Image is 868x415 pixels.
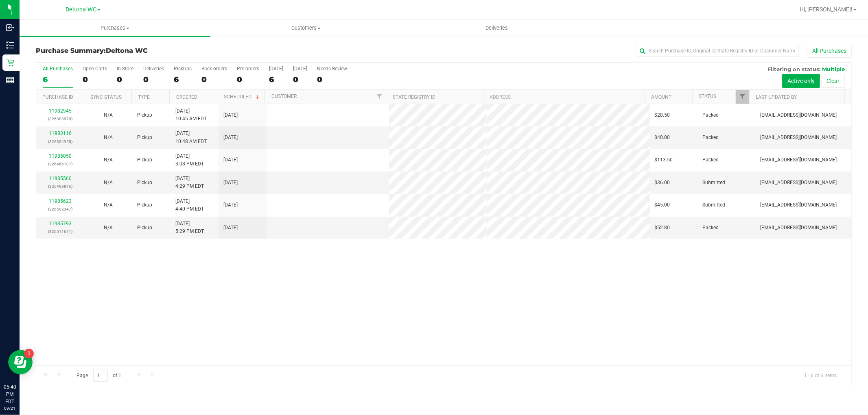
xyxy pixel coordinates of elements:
[104,112,113,118] span: Not Applicable
[175,220,204,235] span: [DATE] 5:29 PM EDT
[782,74,820,88] button: Active only
[655,224,670,232] span: $52.80
[93,369,108,382] input: 1
[41,228,79,235] p: (326511611)
[143,75,164,84] div: 0
[210,20,401,37] a: Customers
[90,94,122,100] a: Sync Status
[655,201,670,209] span: $45.00
[137,224,152,232] span: Pickup
[760,134,837,141] span: [EMAIL_ADDRESS][DOMAIN_NAME]
[137,156,152,164] span: Pickup
[41,160,79,168] p: (326466101)
[223,224,238,232] span: [DATE]
[106,47,148,54] span: Deltona WC
[104,180,113,185] span: Not Applicable
[49,221,72,226] a: 11985793
[760,201,837,209] span: [EMAIL_ADDRESS][DOMAIN_NAME]
[703,179,726,187] span: Submitted
[36,47,308,54] h3: Purchase Summary:
[703,201,726,209] span: Submitted
[372,90,386,104] a: Filter
[175,107,207,123] span: [DATE] 10:45 AM EDT
[104,157,113,163] span: Not Applicable
[224,94,261,100] a: Scheduled
[760,179,837,187] span: [EMAIL_ADDRESS][DOMAIN_NAME]
[293,66,307,72] div: [DATE]
[143,66,164,72] div: Deliveries
[41,115,79,123] p: (326308979)
[293,75,307,84] div: 0
[201,66,227,72] div: Back-orders
[699,93,716,99] a: Status
[83,75,107,84] div: 0
[223,111,238,119] span: [DATE]
[474,24,519,32] span: Deliveries
[760,224,837,232] span: [EMAIL_ADDRESS][DOMAIN_NAME]
[393,94,435,100] a: State Registry ID
[41,138,79,146] p: (326354955)
[83,66,107,72] div: Open Carts
[211,24,401,32] span: Customers
[4,383,16,405] p: 05:40 PM EDT
[703,224,719,232] span: Packed
[175,198,204,213] span: [DATE] 4:40 PM EDT
[655,179,670,187] span: $36.00
[223,179,238,187] span: [DATE]
[223,156,238,164] span: [DATE]
[6,41,14,49] inline-svg: Inventory
[821,74,845,88] button: Clear
[117,75,133,84] div: 0
[703,134,719,141] span: Packed
[70,369,128,382] span: Page of 1
[201,75,227,84] div: 0
[798,369,843,381] span: 1 - 6 of 6 items
[237,66,259,72] div: Pre-orders
[175,175,204,190] span: [DATE] 4:29 PM EDT
[138,94,150,100] a: Type
[760,156,837,164] span: [EMAIL_ADDRESS][DOMAIN_NAME]
[42,94,73,100] a: Purchase ID
[807,44,852,58] button: All Purchases
[176,94,197,100] a: Ordered
[137,134,152,141] span: Pickup
[104,202,113,208] span: Not Applicable
[104,179,113,187] button: N/A
[4,405,16,411] p: 09/21
[401,20,592,37] a: Deliveries
[24,349,34,359] iframe: Resource center unread badge
[269,75,283,84] div: 6
[6,76,14,84] inline-svg: Reports
[43,66,73,72] div: All Purchases
[104,111,113,119] button: N/A
[104,225,113,230] span: Not Applicable
[6,24,14,32] inline-svg: Inbound
[41,183,79,190] p: (326498816)
[104,135,113,140] span: Not Applicable
[175,130,207,145] span: [DATE] 10:48 AM EDT
[174,75,192,84] div: 6
[223,134,238,141] span: [DATE]
[703,156,719,164] span: Packed
[49,153,72,159] a: 11985050
[49,130,72,136] a: 11983116
[49,176,72,181] a: 11985560
[655,134,670,141] span: $40.00
[137,201,152,209] span: Pickup
[800,6,853,13] span: Hi, [PERSON_NAME]!
[237,75,259,84] div: 0
[104,224,113,232] button: N/A
[104,156,113,164] button: N/A
[269,66,283,72] div: [DATE]
[49,198,72,204] a: 11985623
[317,66,347,72] div: Needs Review
[20,24,210,32] span: Purchases
[6,59,14,67] inline-svg: Retail
[174,66,192,72] div: PickUps
[271,93,297,99] a: Customer
[822,66,845,72] span: Multiple
[736,90,749,104] a: Filter
[175,152,204,168] span: [DATE] 3:08 PM EDT
[8,350,33,374] iframe: Resource center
